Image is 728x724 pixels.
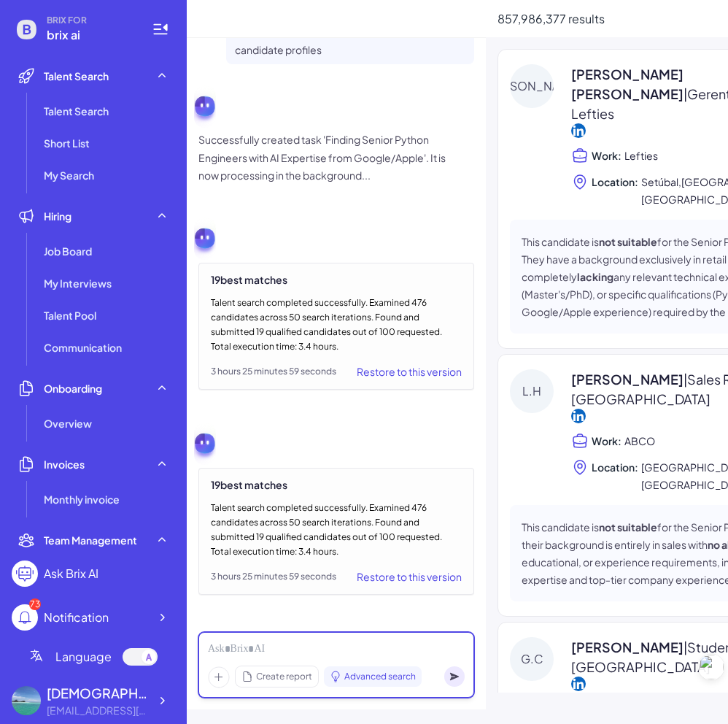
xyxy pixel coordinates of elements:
[211,477,462,492] div: 19 best matches
[44,533,137,547] span: Team Management
[211,570,336,583] div: 3 hours 25 minutes 59 seconds
[211,296,462,354] div: Talent search completed successfully. Examined 476 candidates across 50 search iterations. Found ...
[47,683,149,703] div: laizhineng789 laiz
[510,637,554,681] div: G.C
[47,703,149,718] div: 2725121109@qq.com
[510,64,554,108] div: [PERSON_NAME]
[198,131,446,185] p: Successfully created task 'Finding Senior Python Engineers with AI Expertise from Google/Apple'. ...
[44,104,109,118] span: Talent Search
[55,648,112,666] span: Language
[624,432,657,450] span: ABCO
[592,460,638,474] span: Location:
[12,686,41,715] img: 603306eb96b24af9be607d0c73ae8e85.jpg
[44,340,122,355] span: Communication
[44,308,96,323] span: Talent Pool
[44,209,71,223] span: Hiring
[510,369,554,413] div: L.H
[44,457,85,471] span: Invoices
[44,381,102,396] span: Onboarding
[44,69,109,83] span: Talent Search
[44,136,90,150] span: Short List
[44,609,109,626] div: Notification
[44,168,94,182] span: My Search
[624,147,659,164] span: Lefties
[577,270,613,283] strong: lacking
[357,363,462,380] div: Restore to this version
[47,15,134,26] span: BRIX FOR
[497,11,605,26] span: 857,986,377 results
[592,174,638,189] span: Location:
[599,520,657,534] strong: not suitable
[256,670,312,683] span: Create report
[211,501,462,559] div: Talent search completed successfully. Examined 476 candidates across 50 search iterations. Found ...
[44,416,92,431] span: Overview
[357,568,462,585] div: Restore to this version
[235,23,465,58] p: Search candidates based on latest ideal candidate profiles
[592,148,621,163] span: Work:
[44,244,92,258] span: Job Board
[599,235,657,248] strong: not suitable
[592,434,621,448] span: Work:
[211,365,336,378] div: 3 hours 25 minutes 59 seconds
[344,670,416,683] span: Advanced search
[44,565,98,582] div: Ask Brix AI
[47,26,134,44] span: brix ai
[44,492,120,507] span: Monthly invoice
[29,598,41,610] div: 73
[44,276,112,290] span: My Interviews
[211,272,462,287] div: 19 best matches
